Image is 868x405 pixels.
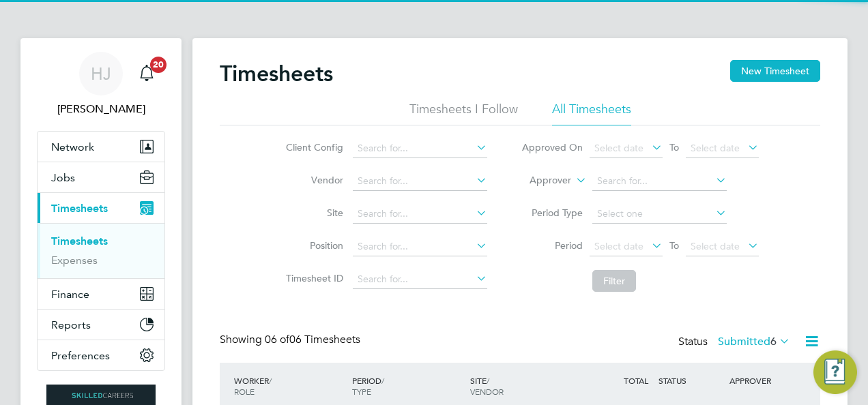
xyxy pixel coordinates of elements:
span: / [269,375,272,386]
label: Approved On [521,141,583,153]
span: Network [51,140,94,153]
a: Expenses [51,254,98,267]
span: Select date [594,240,643,252]
span: Holly Jones [37,101,165,117]
button: New Timesheet [730,60,820,82]
div: STATUS [655,368,726,393]
li: Timesheets I Follow [409,101,518,125]
span: TYPE [352,386,371,397]
span: To [665,237,683,254]
span: / [381,375,384,386]
div: APPROVER [726,368,797,393]
a: HJ[PERSON_NAME] [37,52,165,117]
span: Reports [51,318,91,331]
span: Select date [691,142,740,154]
span: Preferences [51,349,110,362]
input: Search for... [353,237,487,256]
span: 06 Timesheets [265,333,360,346]
label: Timesheet ID [282,272,343,284]
span: TOTAL [624,375,648,386]
button: Filter [592,270,636,292]
div: PERIOD [349,368,467,404]
span: Select date [594,142,643,154]
a: Timesheets [51,235,108,247]
h2: Timesheets [220,60,333,87]
label: Approver [510,174,571,187]
input: Search for... [353,172,487,191]
input: Search for... [592,172,727,191]
span: HJ [91,65,111,82]
label: Position [282,239,343,252]
div: Showing [220,333,363,347]
input: Search for... [353,205,487,224]
span: VENDOR [470,386,504,397]
span: 20 [150,57,167,73]
span: Jobs [51,171,75,184]
a: 20 [133,52,160,95]
label: Period [521,239,583,252]
button: Engage Resource Center [813,350,857,394]
label: Vendor [282,174,343,186]
button: Network [38,132,164,162]
span: Finance [51,288,89,301]
span: To [665,138,683,156]
input: Select one [592,205,727,224]
span: Select date [691,240,740,252]
button: Reports [38,310,164,340]
div: Timesheets [38,223,164,278]
div: SITE [467,368,585,404]
label: Submitted [718,335,790,348]
label: Period Type [521,207,583,219]
label: Client Config [282,141,343,153]
button: Timesheets [38,193,164,223]
div: Status [678,333,793,352]
li: All Timesheets [552,101,631,125]
span: ROLE [234,386,255,397]
div: WORKER [231,368,349,404]
button: Finance [38,279,164,309]
span: 6 [770,335,777,348]
span: / [487,375,489,386]
input: Search for... [353,139,487,158]
span: 06 of [265,333,289,346]
input: Search for... [353,270,487,289]
span: Timesheets [51,202,108,215]
button: Jobs [38,162,164,192]
label: Site [282,207,343,219]
button: Preferences [38,340,164,370]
